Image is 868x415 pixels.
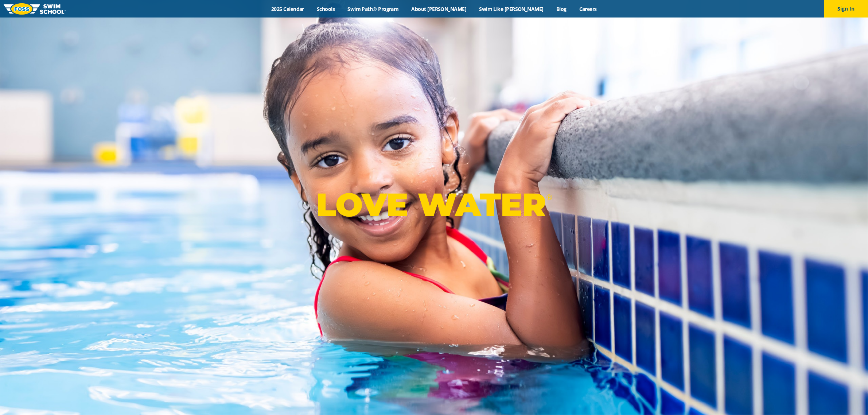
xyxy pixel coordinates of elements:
a: Swim Like [PERSON_NAME] [473,5,550,12]
a: Swim Path® Program [341,5,405,12]
img: FOSS Swim School Logo [4,3,66,15]
a: Blog [550,5,573,12]
a: Careers [573,5,603,12]
a: 2025 Calendar [265,5,311,12]
sup: ® [546,193,552,202]
a: About [PERSON_NAME] [405,5,473,12]
p: LOVE WATER [316,185,552,224]
a: Schools [311,5,341,12]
